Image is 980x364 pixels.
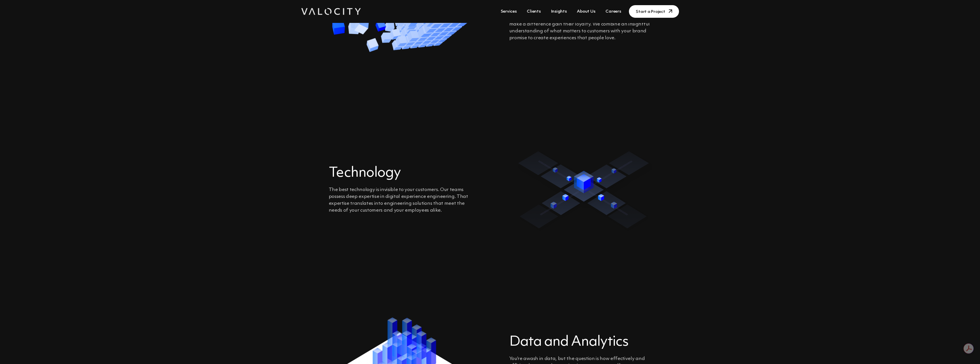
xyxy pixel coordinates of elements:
a: Clients [524,6,543,17]
h3: Data and Analytics [509,334,652,351]
img: Valocity Digital [301,8,361,15]
a: Insights [549,6,569,17]
a: Start a Project [629,5,679,18]
a: Careers [603,6,623,17]
h3: Technology [329,165,471,182]
p: Your customers are continually inundated with digital experiences, yet only a few stand out. Only... [509,7,652,42]
a: About Us [575,6,597,17]
a: Services [498,6,519,17]
p: The best technology is invisible to your customers. Our teams possess deep expertise in digital e... [329,186,471,214]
